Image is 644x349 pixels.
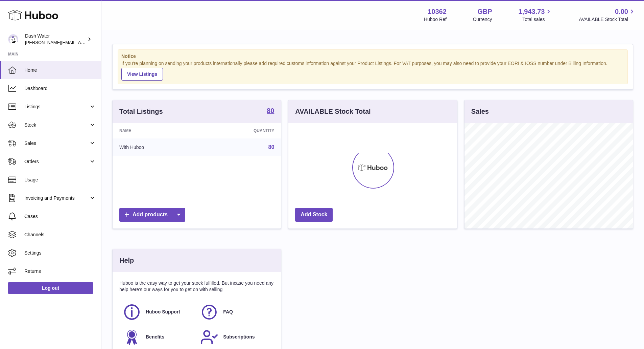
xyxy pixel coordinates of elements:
[519,7,545,16] span: 1,943.73
[123,328,193,346] a: Benefits
[121,53,624,60] strong: Notice
[223,309,233,315] span: FAQ
[24,67,96,73] span: Home
[8,282,93,294] a: Log out
[201,123,281,138] th: Quantity
[25,40,136,45] span: [PERSON_NAME][EMAIL_ADDRESS][DOMAIN_NAME]
[146,309,180,315] span: Huboo Support
[123,303,193,321] a: Huboo Support
[113,123,201,138] th: Name
[24,250,96,256] span: Settings
[24,232,96,238] span: Channels
[24,140,89,147] span: Sales
[428,7,447,16] strong: 10362
[200,328,271,346] a: Subscriptions
[24,85,96,92] span: Dashboard
[579,16,636,23] span: AVAILABLE Stock Total
[25,33,86,46] div: Dash Water
[579,7,636,23] a: 0.00 AVAILABLE Stock Total
[24,213,96,220] span: Cases
[473,16,492,23] div: Currency
[200,303,271,321] a: FAQ
[223,334,255,340] span: Subscriptions
[295,208,333,222] a: Add Stock
[121,60,624,81] div: If you're planning on sending your products internationally please add required customs informati...
[24,195,89,201] span: Invoicing and Payments
[519,7,553,23] a: 1,943.73 Total sales
[24,177,96,183] span: Usage
[267,107,274,114] strong: 80
[121,68,163,81] a: View Listings
[119,256,134,265] h3: Help
[471,107,489,116] h3: Sales
[146,334,164,340] span: Benefits
[8,34,18,44] img: james@dash-water.com
[615,7,628,16] span: 0.00
[424,16,447,23] div: Huboo Ref
[477,7,492,16] strong: GBP
[24,268,96,275] span: Returns
[24,122,89,128] span: Stock
[119,208,185,222] a: Add products
[267,107,274,115] a: 80
[268,144,275,150] a: 80
[119,280,274,293] p: Huboo is the easy way to get your stock fulfilled. But incase you need any help here's our ways f...
[113,138,201,156] td: With Huboo
[24,158,89,165] span: Orders
[522,16,552,23] span: Total sales
[295,107,371,116] h3: AVAILABLE Stock Total
[24,104,89,110] span: Listings
[119,107,163,116] h3: Total Listings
